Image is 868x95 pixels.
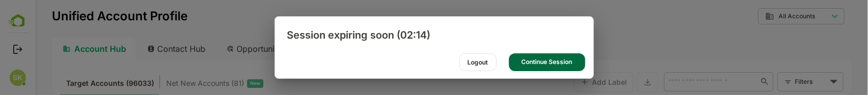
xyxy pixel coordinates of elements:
span: All Accounts [743,13,780,20]
div: Account Hub [16,38,100,60]
span: Net New Accounts ( 81 ) [131,77,208,90]
div: Newly surfaced ICP-fit accounts from Intent, Website, LinkedIn, and other engagement signals. [131,77,228,90]
div: Filters [758,71,808,92]
div: Continue Session [509,53,585,71]
span: New [215,77,225,90]
span: Known accounts you’ve identified to target - imported from CRM, Offline upload, or promoted from ... [31,77,118,90]
div: Opportunity Hub [183,38,274,60]
div: All Accounts [723,7,809,26]
div: Session expiring soon (02:14) [275,17,593,53]
div: Logout [459,53,497,71]
div: All Accounts [730,12,793,21]
button: Add Label [538,72,598,92]
button: Export the selected data as CSV [602,72,623,92]
div: Filters [759,76,792,87]
div: Contact Hub [104,38,179,60]
p: Unified Account Profile [16,10,152,22]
